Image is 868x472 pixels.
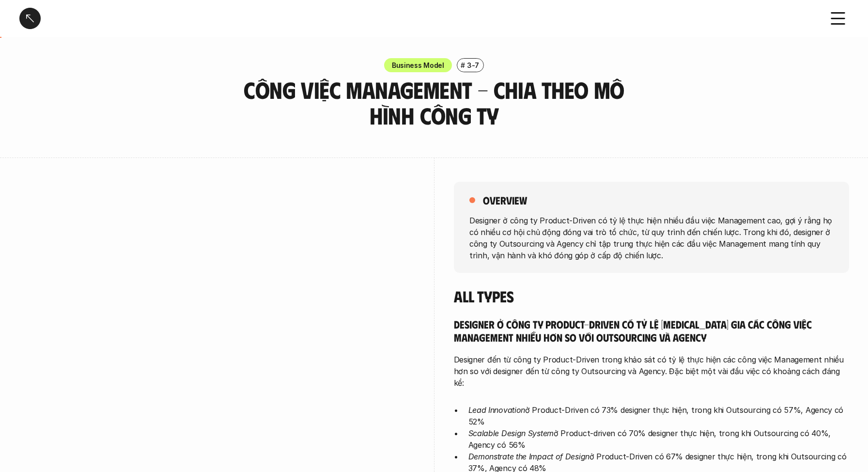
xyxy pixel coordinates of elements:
[469,214,834,261] p: Designer ở công ty Product-Driven có tỷ lệ thực hiện nhiều đầu việc Management cao, gợi ý rằng họ...
[228,77,640,128] h3: Công việc Management - Chia theo mô hình công ty
[468,404,849,427] p: ở Product-Driven có 73% designer thực hiện, trong khi Outsourcing có 57%, Agency có 52%
[468,428,554,438] em: Scalable Design System
[468,452,589,461] em: Demonstrate the Impact of Design
[468,405,526,415] em: Lead Innovation
[454,287,849,305] h4: All Types
[461,62,465,69] h6: #
[468,427,849,451] p: ở Product-driven có 70% designer thực hiện, trong khi Outsourcing có 40%, Agency có 56%
[454,317,849,344] h5: Designer ở công ty Product-driven có tỷ lệ [MEDICAL_DATA] gia các công việc Management nhiều hơn ...
[467,60,479,70] p: 3-7
[392,60,444,70] p: Business Model
[483,193,527,207] h5: overview
[454,354,849,389] p: Designer đến từ công ty Product-Driven trong khảo sát có tỷ lệ thực hiện các công việc Management...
